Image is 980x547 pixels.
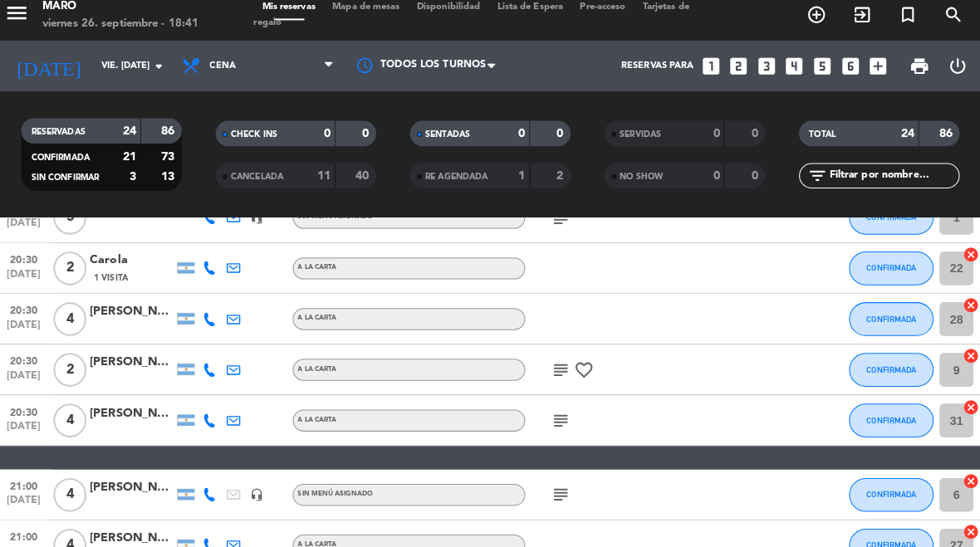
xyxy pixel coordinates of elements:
[930,50,968,100] div: LOG OUT
[11,374,52,393] span: [DATE]
[902,65,922,85] span: print
[50,25,203,42] div: viernes 26. septiembre - 18:41
[254,490,267,503] i: headset_mic
[154,65,174,85] i: arrow_drop_down
[556,135,566,147] strong: 0
[931,135,948,147] strong: 86
[96,307,179,326] div: [PERSON_NAME]
[696,64,718,85] i: looks_one
[572,364,592,383] i: favorite_border
[167,159,184,170] strong: 73
[358,177,375,188] strong: 40
[860,319,909,328] span: CONFIRMADA
[860,64,882,85] i: add_box
[833,64,855,85] i: looks_6
[842,407,925,440] button: CONFIRMADA
[39,161,96,169] span: CONFIRMADA
[426,138,470,146] span: SENTADAS
[50,8,203,25] div: Maro
[326,135,333,147] strong: 0
[549,486,569,506] i: subject
[842,307,925,340] button: CONFIRMADA
[11,255,52,274] span: 20:30
[301,492,375,499] span: Sin menú asignado
[11,423,52,442] span: [DATE]
[12,56,100,93] i: [DATE]
[96,480,179,499] div: [PERSON_NAME]
[803,138,829,146] span: TOTAL
[549,413,569,433] i: subject
[890,14,910,34] i: turned_in_not
[129,133,142,144] strong: 24
[860,219,909,228] span: CONFIRMADA
[301,270,339,276] span: A LA CARTA
[11,404,52,423] span: 20:30
[953,352,970,369] i: cancel
[61,357,93,390] span: 2
[254,217,267,231] i: headset_mic
[12,10,37,35] i: menu
[426,179,488,188] span: RE AGENDADA
[257,12,326,22] span: Mis reservas
[61,407,93,440] span: 4
[12,10,37,41] button: menu
[842,480,925,513] button: CONFIRMADA
[801,14,821,34] i: add_circle_outline
[61,257,93,291] span: 2
[11,224,52,243] span: [DATE]
[61,307,93,340] span: 4
[570,12,631,22] span: Pre-acceso
[842,357,925,390] button: CONFIRMADA
[517,135,524,147] strong: 0
[235,138,281,146] span: CHECK INS
[488,12,570,22] span: Lista de Espera
[320,177,333,188] strong: 11
[96,357,179,376] div: [PERSON_NAME] grazie
[96,256,179,276] div: Carola
[549,364,569,383] i: subject
[96,407,179,426] div: [PERSON_NAME]
[842,257,925,291] button: CONFIRMADA
[860,269,909,278] span: CONFIRMADA
[788,10,833,38] span: RESERVAR MESA
[939,65,959,85] i: power_settings_new
[11,274,52,293] span: [DATE]
[778,64,800,85] i: looks_4
[100,276,134,290] span: 1 Visita
[806,64,827,85] i: looks_5
[135,178,142,189] strong: 3
[129,159,142,170] strong: 21
[301,320,339,326] span: A LA CARTA
[860,491,909,501] span: CONFIRMADA
[11,527,52,546] span: 21:00
[301,419,339,426] span: A LA CARTA
[617,179,659,188] span: NO SHOW
[11,477,52,496] span: 21:00
[61,480,93,513] span: 4
[708,177,715,188] strong: 0
[935,14,955,34] i: search
[11,496,52,515] span: [DATE]
[747,177,757,188] strong: 0
[301,220,375,227] span: Sin menú asignado
[11,324,52,343] span: [DATE]
[619,70,690,81] span: Reservas para
[301,369,339,376] span: A LA CARTA
[39,180,105,188] span: SIN CONFIRMAR
[167,178,184,189] strong: 13
[409,12,488,22] span: Disponibilidad
[167,133,184,144] strong: 86
[11,354,52,374] span: 20:30
[365,135,375,147] strong: 0
[953,252,970,269] i: cancel
[833,10,878,38] span: WALK IN
[878,10,923,38] span: Reserva especial
[708,135,715,147] strong: 0
[39,135,92,144] span: RESERVADAS
[953,475,970,491] i: cancel
[845,14,865,34] i: exit_to_app
[923,10,968,38] span: BUSCAR
[747,135,757,147] strong: 0
[326,12,409,22] span: Mapa de mesas
[821,173,950,192] input: Filtrar por nombre...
